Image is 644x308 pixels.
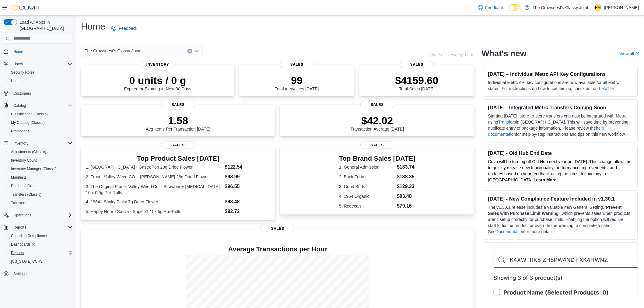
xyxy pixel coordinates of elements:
button: Users [11,60,25,68]
span: Manifests [9,174,72,181]
input: Dark Mode [509,4,522,11]
p: Individual Metrc API key configurations are now available for all Metrc states. For instructions ... [488,79,633,92]
h3: [DATE] - New Compliance Feature Included in v1.30.1 [488,196,633,202]
span: Transfers [9,199,72,207]
span: Adjustments (Classic) [11,149,46,154]
span: Sales [261,225,295,232]
span: Reports [11,224,72,231]
dd: $122.54 [225,163,271,171]
a: Promotions [9,128,32,135]
dd: $92.72 [225,208,271,215]
span: Sales [280,61,314,68]
button: Transfers (Classic) [6,190,75,199]
h3: [DATE] - Integrated Metrc Transfers Coming Soon [488,104,633,110]
dd: $79.16 [397,202,415,210]
span: Dashboards [9,241,72,248]
a: Classification (Classic) [9,110,50,118]
h3: Top Brand Sales [DATE] [339,155,415,162]
dd: $93.48 [225,198,271,205]
span: Customers [13,91,31,96]
span: Home [11,48,72,55]
button: [US_STATE] CCRS [6,257,75,266]
dd: $183.74 [397,163,415,171]
dd: $96.55 [225,183,271,190]
a: Home [11,48,26,55]
button: Manifests [6,173,75,182]
div: Avg Items Per Transaction [DATE] [146,114,210,131]
a: Learn More [534,177,556,182]
span: Inventory [141,61,175,68]
div: Holly McQuarrie [594,4,602,11]
strong: Prevent Sales with Purchase Limit Warning [488,205,622,216]
span: Users [13,61,23,66]
svg: External link [635,52,639,56]
a: Customers [11,90,33,97]
button: Home [1,47,75,56]
a: help file [599,86,614,91]
h1: Home [81,20,105,33]
dt: 3. Good Buds [339,184,394,190]
a: Settings [11,270,29,278]
a: Transfers [498,120,516,124]
button: Reports [11,224,29,231]
span: Inventory Manager (Classic) [11,166,57,171]
button: Settings [1,269,75,278]
dd: $129.33 [397,183,415,190]
button: Reports [6,249,75,257]
span: Adjustments (Classic) [9,148,72,156]
dt: 4. 1964 Organic [339,193,394,199]
h2: What's new [482,49,527,58]
span: Security Roles [11,70,34,75]
a: Reports [9,249,26,257]
span: Inventory Manager (Classic) [9,165,72,173]
span: Sales [360,101,394,108]
a: help documentation [488,126,604,137]
p: 0 units / 0 g [124,74,191,86]
p: $4159.60 [395,74,439,86]
dt: 2. Fraser Valley Weed CO. - [PERSON_NAME] 28g Dried Flower [86,174,222,180]
dt: 4. 1964 - Stinky Pinky 7g Dried Flower [86,199,222,205]
a: View allExternal link [620,51,639,56]
p: Starting [DATE], store-to-store transfers can now be integrated with Metrc using in [GEOGRAPHIC_D... [488,113,633,137]
span: Operations [13,213,31,218]
dt: 5. Redecan [339,203,394,209]
nav: Complex example [4,45,72,294]
span: Reports [13,225,26,230]
button: Operations [11,212,34,219]
span: Purchase Orders [11,184,39,188]
a: Dashboards [9,241,38,248]
a: Dashboards [6,240,75,249]
span: Sales [161,101,195,108]
span: Manifests [11,175,26,180]
button: Adjustments (Classic) [6,148,75,156]
p: $42.02 [351,114,404,127]
a: Users [9,77,23,85]
button: Catalog [1,101,75,110]
button: Inventory Manager (Classic) [6,165,75,173]
button: Operations [1,211,75,219]
span: Washington CCRS [9,258,72,265]
span: Sales [400,61,434,68]
a: Transfers [9,199,29,207]
span: My Catalog (Classic) [11,120,45,125]
span: Users [11,79,20,83]
button: Inventory [11,140,31,147]
span: Cova will be turning off Old Hub next year on [DATE]. This change allows us to quickly release ne... [488,159,632,182]
button: Canadian Compliance [6,232,75,240]
span: Customers [11,89,72,97]
span: Inventory Count [9,157,72,164]
span: Users [9,77,72,85]
button: My Catalog (Classic) [6,118,75,127]
a: Feedback [109,22,140,34]
button: Purchase Orders [6,182,75,190]
dd: $98.99 [225,173,271,180]
p: Updated 1 minute(s) ago [428,52,474,57]
a: Security Roles [9,69,37,76]
span: Promotions [11,129,30,134]
span: Operations [11,212,72,219]
span: Transfers (Classic) [9,191,72,198]
span: Sales [360,142,394,149]
h3: [DATE] - Old Hub End Date [488,150,633,156]
span: Purchase Orders [9,182,72,190]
